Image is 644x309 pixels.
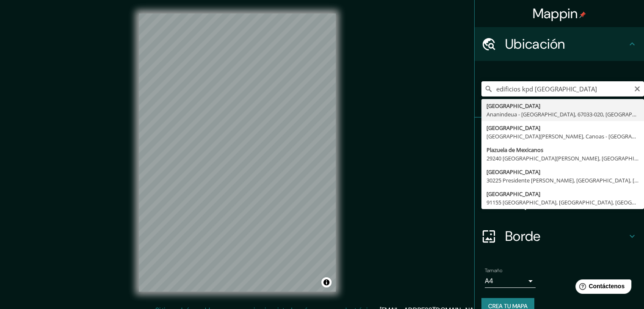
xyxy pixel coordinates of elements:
[569,276,635,300] iframe: Lanzador de widgets de ayuda
[485,274,536,288] div: A4
[475,27,644,61] div: Ubicación
[481,81,644,97] input: Elige tu ciudad o zona
[485,267,502,274] font: Tamaño
[486,102,540,110] font: [GEOGRAPHIC_DATA]
[486,168,540,176] font: [GEOGRAPHIC_DATA]
[533,5,578,22] font: Mappin
[475,152,644,185] div: Estilo
[475,118,644,152] div: Patas
[475,219,644,253] div: Borde
[505,35,565,53] font: Ubicación
[475,185,644,219] div: Disposición
[505,227,541,245] font: Borde
[634,84,641,92] button: Claro
[139,14,336,292] canvas: Mapa
[486,124,540,132] font: [GEOGRAPHIC_DATA]
[486,190,540,198] font: [GEOGRAPHIC_DATA]
[321,277,332,287] button: Activar o desactivar atribución
[485,276,493,285] font: A4
[579,11,586,18] img: pin-icon.png
[486,146,543,154] font: Plazuela de Mexicanos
